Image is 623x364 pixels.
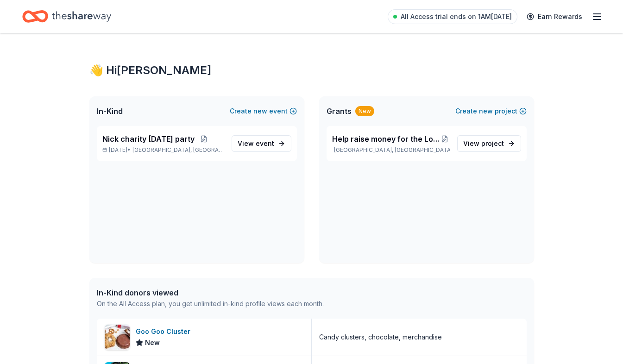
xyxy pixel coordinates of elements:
[327,106,352,117] span: Grants
[521,8,588,25] a: Earn Rewards
[332,133,440,144] span: Help raise money for the Louisville metro animal services
[230,106,297,117] button: Createnewevent
[89,63,534,78] div: 👋 Hi [PERSON_NAME]
[455,106,527,117] button: Createnewproject
[481,139,504,147] span: project
[319,332,442,343] div: Candy clusters, chocolate, merchandise
[332,146,450,154] p: [GEOGRAPHIC_DATA], [GEOGRAPHIC_DATA]
[256,139,274,147] span: event
[105,325,130,350] img: Image for Goo Goo Cluster
[145,337,160,348] span: New
[238,138,274,149] span: View
[253,106,267,117] span: new
[401,11,512,22] span: All Access trial ends on 1AM[DATE]
[22,6,111,27] a: Home
[457,135,521,152] a: View project
[136,326,194,337] div: Goo Goo Cluster
[479,106,493,117] span: new
[132,146,224,154] span: [GEOGRAPHIC_DATA], [GEOGRAPHIC_DATA]
[97,106,123,117] span: In-Kind
[97,287,324,298] div: In-Kind donors viewed
[102,146,224,154] p: [DATE] •
[232,135,291,152] a: View event
[97,298,324,309] div: On the All Access plan, you get unlimited in-kind profile views each month.
[463,138,504,149] span: View
[355,106,374,116] div: New
[102,133,195,144] span: Nick charity [DATE] party
[388,9,517,24] a: All Access trial ends on 1AM[DATE]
